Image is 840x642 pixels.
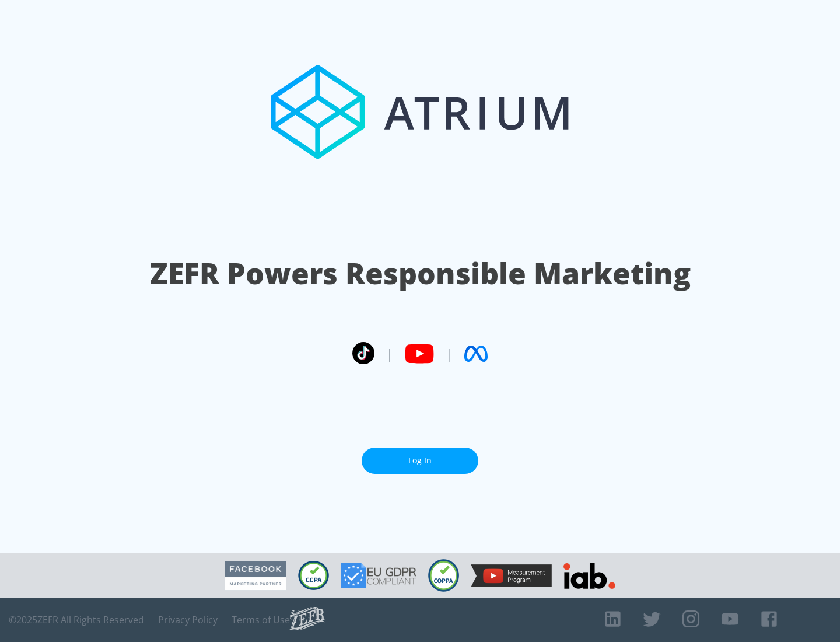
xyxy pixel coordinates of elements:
img: Facebook Marketing Partner [225,561,286,591]
span: | [446,345,453,362]
a: Terms of Use [232,614,290,626]
img: GDPR Compliant [341,563,416,588]
img: YouTube Measurement Program [471,564,552,587]
h1: ZEFR Powers Responsible Marketing [150,253,691,294]
a: Privacy Policy [158,614,218,626]
a: Log In [362,448,478,474]
img: IAB [563,563,615,589]
span: | [386,345,393,362]
img: CCPA Compliant [298,561,329,590]
span: © 2025 ZEFR All Rights Reserved [9,614,144,626]
img: COPPA Compliant [428,559,459,592]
